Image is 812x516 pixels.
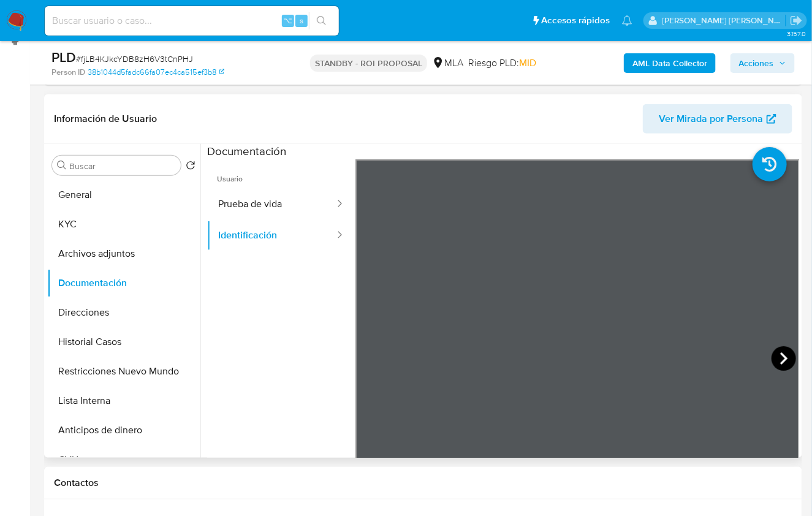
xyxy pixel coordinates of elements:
[624,53,716,73] button: AML Data Collector
[51,47,76,67] b: PLD
[659,104,764,134] span: Ver Mirada por Persona
[54,113,157,125] h1: Información de Usuario
[47,268,200,298] button: Documentación
[47,415,200,445] button: Anticipos de dinero
[47,357,200,386] button: Restricciones Nuevo Mundo
[662,15,786,26] p: jian.marin@mercadolibre.com
[186,161,195,174] button: Volver al orden por defecto
[541,14,610,27] span: Accesos rápidos
[47,327,200,357] button: Historial Casos
[47,180,200,210] button: General
[739,53,774,73] span: Acciones
[790,14,803,27] a: Salir
[309,12,334,29] button: search-icon
[787,29,806,39] span: 3.157.0
[45,13,339,29] input: Buscar usuario o caso...
[57,161,67,170] button: Buscar
[300,15,303,26] span: s
[69,161,176,172] input: Buscar
[54,477,792,489] h1: Contactos
[47,239,200,268] button: Archivos adjuntos
[283,15,292,26] span: ⌥
[47,386,200,415] button: Lista Interna
[310,55,427,72] p: STANDBY - ROI PROPOSAL
[76,53,193,65] span: # fjLB4KJkcYDB8zH6V3tCnPHJ
[47,445,200,474] button: CVU
[468,56,536,70] span: Riesgo PLD:
[47,210,200,239] button: KYC
[632,53,707,73] b: AML Data Collector
[88,67,224,78] a: 38b1044d5fadc66fa07ec4ca515ef3b8
[622,15,632,26] a: Notificaciones
[47,298,200,327] button: Direcciones
[519,56,536,70] span: MID
[51,67,85,78] b: Person ID
[643,104,792,134] button: Ver Mirada por Persona
[730,53,795,73] button: Acciones
[432,56,463,70] div: MLA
